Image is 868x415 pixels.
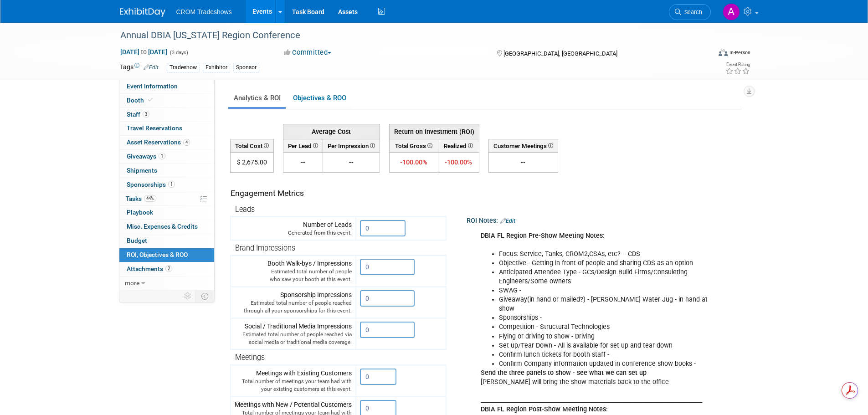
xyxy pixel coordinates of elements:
span: more [125,279,139,287]
span: [DATE] [DATE] [120,48,168,56]
span: 4 [183,139,190,146]
div: Estimated total number of people reached via social media or traditional media coverage. [235,331,352,346]
div: Annual DBIA [US_STATE] Region Conference [117,27,697,44]
a: Travel Reservations [119,122,214,135]
span: Playbook [127,209,153,216]
a: Budget [119,234,214,248]
span: Meetings [235,353,265,362]
span: Asset Reservations [127,138,190,146]
th: Return on Investment (ROI) [389,124,479,139]
span: -- [301,159,305,166]
span: 2 [165,265,172,272]
div: In-Person [729,49,750,56]
a: Analytics & ROI [228,89,286,107]
a: Attachments2 [119,262,214,276]
td: Tags [120,62,159,73]
th: Average Cost [283,124,380,139]
div: Tradeshow [167,63,200,72]
a: Edit [144,64,159,71]
div: Generated from this event. [235,229,352,237]
th: Total Cost [230,139,273,152]
li: SWAG - [499,286,724,295]
button: Committed [281,48,335,57]
b: _________________________________________________________________________________ DBIA FL Region ... [481,396,702,413]
span: Misc. Expenses & Credits [127,223,198,230]
a: Misc. Expenses & Credits [119,220,214,234]
div: ROI Notes: [467,214,746,225]
span: to [139,48,148,56]
div: -- [493,158,554,167]
i: Booth reservation complete [148,97,153,102]
span: 44% [144,195,156,202]
span: 1 [159,153,165,159]
b: Send the three panels to show - see what we can set up [481,369,647,377]
div: Total number of meetings your team had with your existing customers at this event. [235,378,352,393]
a: Event Information [119,80,214,93]
th: Realized [438,139,479,152]
li: Flying or driving to show - Driving [499,332,724,341]
div: Event Rating [725,62,750,67]
a: Giveaways1 [119,150,214,164]
div: Estimated total number of people reached through all your sponsorships for this event. [235,299,352,315]
span: Tasks [126,195,156,202]
a: Booth [119,94,214,108]
div: Sponsor [233,63,259,72]
span: Brand Impressions [235,244,295,252]
span: Giveaways [127,153,165,160]
b: DBIA FL Region Pre-Show Meeting Notes: [481,232,605,249]
span: Leads [235,205,255,214]
span: 1 [168,181,175,188]
div: Social / Traditional Media Impressions [235,322,352,346]
span: -100.00% [445,158,472,166]
span: Travel Reservations [127,124,182,132]
li: Confirm Company information updated in conference show books - [499,359,724,369]
a: ROI, Objectives & ROO [119,248,214,262]
li: Giveaway(in hand or mailed?) - [PERSON_NAME] Water Jug - in hand at show [499,295,724,313]
span: ROI, Objectives & ROO [127,251,188,258]
a: Playbook [119,206,214,220]
a: Staff3 [119,108,214,122]
div: Engagement Metrics [231,188,442,199]
li: Objective - Getting in front of people and sharing CDS as an option [499,259,724,268]
div: Estimated total number of people who saw your booth at this event. [235,268,352,283]
th: Total Gross [389,139,438,152]
span: Sponsorships [127,181,175,188]
span: 3 [143,111,149,118]
li: Confirm lunch tickets for booth staff - [499,350,724,359]
a: Sponsorships1 [119,178,214,192]
div: Event Format [657,47,751,61]
li: Anticipated Attendee Type - GCs/Design Build Firms/Consuleting Engineers/Some owners [499,268,724,286]
td: Toggle Event Tabs [195,290,214,302]
span: Booth [127,97,154,104]
div: Number of Leads [235,220,352,237]
span: Event Information [127,82,178,90]
td: $ 2,675.00 [230,153,273,173]
img: ExhibitDay [120,8,165,17]
li: Sponsorships - [499,313,724,323]
div: Booth Walk-bys / Impressions [235,259,352,283]
div: Exhibitor [203,63,230,72]
a: more [119,277,214,290]
span: Shipments [127,167,157,174]
th: Per Impression [323,139,380,152]
img: Alicia Walker [723,3,740,20]
td: Personalize Event Tab Strip [180,290,196,302]
a: Edit [500,218,515,224]
a: Asset Reservations4 [119,136,214,149]
span: (3 days) [169,50,188,56]
span: -- [349,159,354,166]
th: Customer Meetings [488,139,558,152]
span: Attachments [127,265,172,272]
span: Budget [127,237,147,244]
a: Search [669,4,711,20]
span: CROM Tradeshows [176,8,232,15]
th: Per Lead [283,139,323,152]
a: Objectives & ROO [288,89,351,107]
div: Meetings with Existing Customers [235,369,352,393]
span: -100.00% [400,158,427,166]
a: Tasks44% [119,192,214,206]
li: Focus: Service, Tanks, CROM2,CSAs, etc? - CDS [499,250,724,259]
li: Competition - Structural Technologies [499,323,724,332]
div: Sponsorship Impressions [235,290,352,315]
span: Search [681,9,702,15]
